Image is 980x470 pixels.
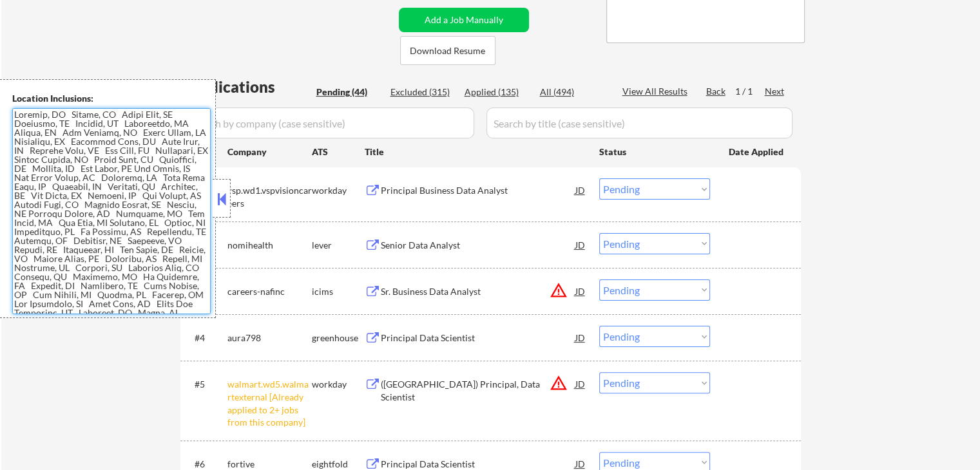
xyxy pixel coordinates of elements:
[195,378,217,391] div: #5
[574,372,587,395] div: JD
[365,146,587,158] div: Title
[381,332,575,344] div: Principal Data Scientist
[312,285,365,298] div: icims
[381,378,575,403] div: ([GEOGRAPHIC_DATA]) Principal, Data Scientist
[184,79,312,95] div: Applications
[735,85,765,98] div: 1 / 1
[390,86,455,99] div: Excluded (315)
[227,184,312,209] div: vsp.wd1.vspvisioncareers
[399,8,529,32] button: Add a Job Manually
[550,281,568,299] button: warning_amber
[574,279,587,303] div: JD
[227,332,312,344] div: aura798
[12,92,211,105] div: Location Inclusions:
[227,146,312,158] div: Company
[465,86,529,99] div: Applied (135)
[312,184,365,197] div: workday
[227,378,312,428] div: walmart.wd5.walmartexternal [Already applied to 2+ jobs from this company]
[316,86,381,99] div: Pending (44)
[486,108,793,138] input: Search by title (case sensitive)
[622,85,691,98] div: View All Results
[706,85,727,98] div: Back
[574,233,587,256] div: JD
[312,146,365,158] div: ATS
[400,36,495,65] button: Download Resume
[227,285,312,298] div: careers-nafinc
[550,374,568,392] button: warning_amber
[599,140,710,163] div: Status
[381,184,575,197] div: Principal Business Data Analyst
[195,332,217,344] div: #4
[312,332,365,344] div: greenhouse
[227,239,312,252] div: nomihealth
[312,239,365,252] div: lever
[540,86,604,99] div: All (494)
[184,108,474,138] input: Search by company (case sensitive)
[574,178,587,202] div: JD
[381,285,575,298] div: Sr. Business Data Analyst
[765,85,785,98] div: Next
[312,378,365,391] div: workday
[381,239,575,252] div: Senior Data Analyst
[729,146,785,158] div: Date Applied
[574,326,587,349] div: JD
